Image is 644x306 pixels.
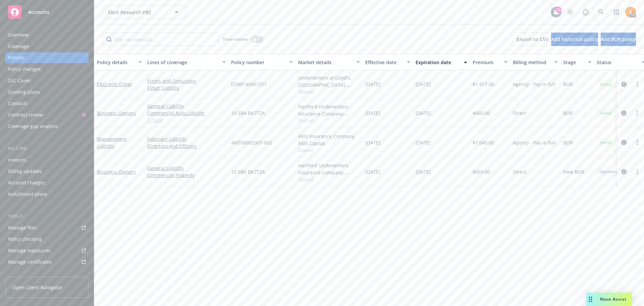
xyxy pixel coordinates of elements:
div: Manage exposures [8,245,51,256]
span: [DATE] [416,110,431,117]
button: Add historical policy [551,33,598,46]
span: BOR [563,81,573,88]
span: Agency - Pay in full [513,81,555,88]
a: Contract review [5,110,89,120]
a: Cyber Liability [147,84,226,91]
span: 10 SBA BK7TZA [231,110,265,117]
button: Elicit Research PBC [102,5,186,19]
span: [DATE] [365,139,380,146]
div: Policies [8,52,25,63]
span: $1,917.00 [473,81,494,88]
a: Invoices [5,155,89,165]
a: circleInformation [620,109,628,117]
div: Expiration date [416,59,460,66]
div: Overview [8,30,29,40]
span: BOR [563,110,573,117]
a: circleInformation [620,80,628,88]
a: E&O with Cyber [97,81,132,87]
span: Show all [298,176,360,182]
span: [DATE] [416,168,431,175]
span: [DATE] [365,81,380,88]
div: Premium [473,59,500,66]
a: Report a Bug [579,5,592,19]
a: Search [594,5,608,19]
a: Coverage gap analysis [5,121,89,132]
span: Show inactive [222,36,248,42]
a: more [633,138,641,146]
div: Billing updates [8,166,42,177]
a: Commercial Property [147,172,226,179]
span: 10 SBA BK7TZA [231,168,265,175]
button: Expiration date [413,54,470,70]
span: Show all [298,88,360,94]
span: Active [599,81,613,87]
button: Export to CSV [517,33,548,46]
span: Export to CSV [517,36,548,42]
span: Active [599,139,613,145]
div: Account charges [8,177,45,188]
div: Stage [563,59,584,66]
a: Business Owners [97,169,136,175]
a: Business Owners [97,110,136,116]
span: [DATE] [416,139,431,146]
div: Hartford Underwriters Insurance Company, Hartford Insurance Group [298,162,360,176]
a: Account charges [5,177,89,188]
a: SSC Cases [5,75,89,86]
div: Billing method [513,59,550,66]
span: Nova Assist [600,296,627,302]
div: Coverage [8,41,29,52]
a: Policy checking [5,234,89,245]
button: Premium [470,54,510,70]
a: General Liability [147,102,226,110]
a: circleInformation [620,168,628,176]
a: Policies [5,52,89,63]
a: Overview [5,30,89,40]
div: SSC Cases [8,75,31,86]
span: Add historical policy [551,36,598,42]
a: Manage files [5,222,89,233]
span: Active [599,110,613,116]
span: Add BOR policy [601,36,636,42]
a: Policy changes [5,64,89,75]
div: Market details [298,59,353,66]
span: Direct [513,168,526,175]
a: Stop snowing [563,5,577,19]
a: Accounts [5,3,89,21]
div: AXIS Insurance Company, AXIS Capital [298,133,360,147]
a: more [633,168,641,176]
span: [DATE] [365,110,380,117]
a: Billing updates [5,166,89,177]
span: ESN0140051571 [231,81,267,88]
span: Upcoming [599,169,619,175]
span: AXIS00002907-002 [231,139,272,146]
a: Management Liability [97,136,127,149]
div: Manage files [8,222,37,233]
button: Billing method [510,54,560,70]
a: Installment plans [5,189,89,200]
a: Directors and Officers [147,142,226,149]
div: Lines of coverage [147,59,218,66]
span: BOR [563,139,573,146]
div: Policy details [97,59,135,66]
div: Underwriters at Lloyd's, [GEOGRAPHIC_DATA], [PERSON_NAME] of London, CFC Underwriting [298,74,360,88]
a: Fiduciary Liability [147,135,226,142]
div: Contacts [8,98,28,109]
span: [DATE] [416,81,431,88]
span: Show all [298,117,360,123]
button: Policy number [228,54,296,70]
a: Errors and Omissions [147,77,226,84]
button: Nova Assist [586,293,632,306]
a: Manage certificates [5,257,89,267]
div: Manage BORs [8,268,40,279]
button: Policy details [94,54,145,70]
div: Manage certificates [8,257,52,267]
div: 22 [555,7,561,13]
div: Policy checking [8,234,42,245]
span: Show all [298,147,360,152]
a: Coverage [5,41,89,52]
div: Status [597,59,638,66]
a: Manage BORs [5,268,89,279]
a: General Liability [147,165,226,172]
span: Open Client Navigator [12,284,62,291]
div: Contract review [8,110,43,120]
